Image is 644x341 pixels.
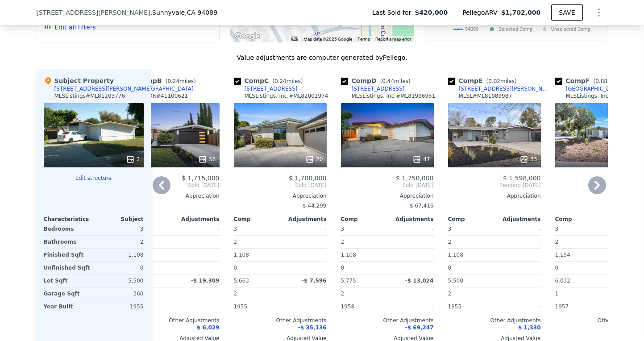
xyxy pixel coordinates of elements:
[341,216,387,223] div: Comp
[127,182,220,189] span: Sold [DATE]
[448,76,520,85] div: Comp E
[167,78,179,84] span: 0.24
[389,262,434,274] div: -
[518,324,540,331] span: $ 1,330
[127,317,220,324] div: Other Adjustments
[234,300,278,313] div: 1955
[162,78,199,84] span: ( miles)
[96,287,144,300] div: 360
[448,252,463,258] span: 1,108
[448,300,493,313] div: 1955
[341,182,434,189] span: Sold [DATE]
[96,300,144,313] div: 1955
[488,78,500,84] span: 0.02
[415,8,448,17] span: $420,000
[551,26,590,32] text: Unselected Comp
[127,76,199,85] div: Comp B
[96,274,144,287] div: 5,500
[405,278,434,284] span: -$ 13,024
[448,200,541,212] div: -
[191,278,220,284] span: -$ 19,309
[126,155,140,164] div: 2
[282,249,327,261] div: -
[590,4,608,21] button: Show Options
[197,324,219,331] span: $ 6,029
[44,287,92,300] div: Garage Sqft
[503,175,541,182] span: $ 1,598,000
[94,216,144,223] div: Subject
[496,236,541,248] div: -
[389,236,434,248] div: -
[37,8,150,17] span: [STREET_ADDRESS][PERSON_NAME]
[555,265,559,271] span: 0
[185,9,217,16] span: , CA 94089
[499,26,532,32] text: Selected Comp
[555,300,600,313] div: 1957
[54,85,152,92] div: [STREET_ADDRESS][PERSON_NAME]
[377,78,414,84] span: ( miles)
[448,192,541,200] div: Appreciation
[551,4,582,21] button: SAVE
[282,262,327,274] div: -
[234,76,307,85] div: Comp C
[555,76,627,85] div: Comp F
[496,249,541,261] div: -
[233,31,262,42] a: Open this area in Google Maps (opens a new window)
[301,203,327,209] span: -$ 44,299
[555,226,559,232] span: 3
[44,274,92,287] div: Lot Sqft
[494,216,541,223] div: Adjustments
[372,8,415,17] span: Last Sold for
[234,252,249,258] span: 1,108
[389,287,434,300] div: -
[448,265,452,271] span: 0
[150,8,217,17] span: , Sunnyvale
[555,252,570,258] span: 1,154
[555,216,602,223] div: Comp
[496,274,541,287] div: -
[44,216,94,223] div: Characteristics
[137,85,194,92] div: [GEOGRAPHIC_DATA]
[341,85,405,92] a: [STREET_ADDRESS]
[96,249,144,261] div: 1,108
[448,291,452,297] span: 2
[555,85,622,92] a: [GEOGRAPHIC_DATA]
[303,37,352,42] span: Map data ©2025 Google
[44,236,92,248] div: Bathrooms
[44,262,92,274] div: Unfinished Sqft
[501,9,541,16] span: $1,702,000
[389,300,434,313] div: -
[282,287,327,300] div: -
[96,223,144,235] div: 3
[448,236,493,248] div: 2
[175,262,220,274] div: -
[448,317,541,324] div: Other Adjustments
[234,226,237,232] span: 3
[555,236,600,248] div: 2
[175,300,220,313] div: -
[44,249,92,261] div: Finished Sqft
[352,92,436,100] div: MLSListings, Inc. # ML81996951
[483,78,520,84] span: ( miles)
[405,324,434,331] span: -$ 69,247
[96,236,144,248] div: 2
[448,278,463,284] span: 5,500
[352,85,405,92] div: [STREET_ADDRESS]
[341,300,386,313] div: 1958
[234,182,327,189] span: Sold [DATE]
[175,249,220,261] div: -
[127,200,220,212] div: -
[555,291,559,297] span: 1
[173,216,220,223] div: Adjustments
[234,216,280,223] div: Comp
[234,278,249,284] span: 5,663
[291,37,298,41] button: Keyboard shortcuts
[274,78,287,84] span: 0.24
[282,236,327,248] div: -
[37,53,608,62] div: Value adjustments are computer generated by Pellego .
[496,262,541,274] div: -
[448,226,452,232] span: 3
[233,31,262,42] img: Google
[387,216,434,223] div: Adjustments
[448,182,541,189] span: Pending [DATE]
